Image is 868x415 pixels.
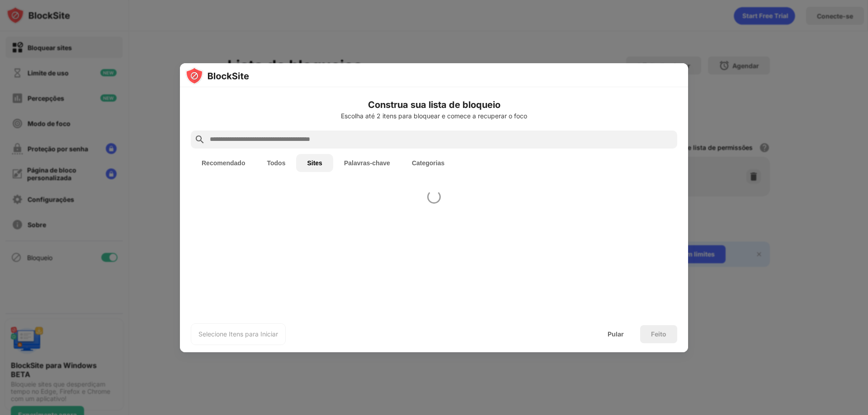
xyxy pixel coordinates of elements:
font: Escolha até 2 itens para bloquear e comece a recuperar o foco [341,112,527,120]
font: Construa sua lista de bloqueio [368,99,500,110]
font: Pular [608,330,624,338]
font: Palavras-chave [344,159,390,167]
button: Sites [296,154,333,172]
img: logo-blocksite.svg [185,67,249,85]
button: Categorias [401,154,455,172]
font: Todos [267,159,285,167]
button: Todos [256,154,296,172]
button: Recomendado [191,154,256,172]
font: Selecione Itens para Iniciar [198,330,278,338]
button: Palavras-chave [333,154,401,172]
font: Categorias [412,159,444,167]
font: Feito [651,330,666,338]
font: Recomendado [202,159,245,167]
img: search.svg [194,134,205,145]
font: Sites [307,159,322,167]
